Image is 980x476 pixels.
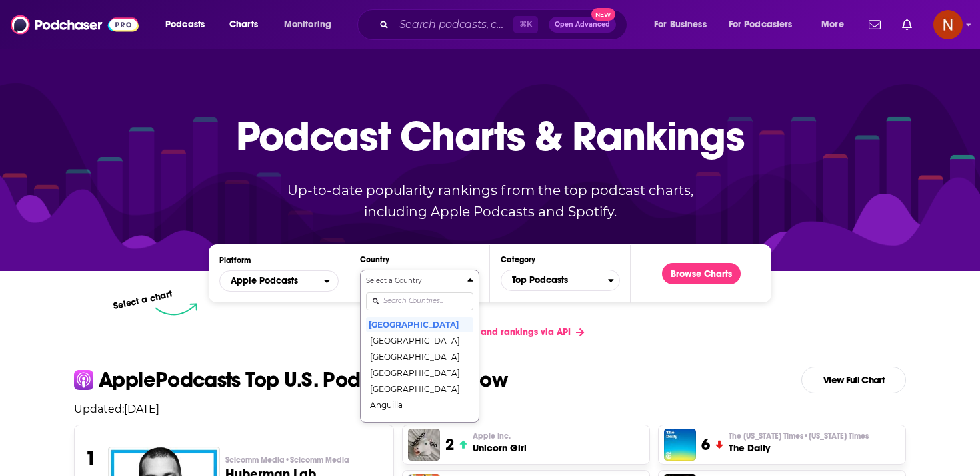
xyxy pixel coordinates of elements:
p: Updated: [DATE] [63,403,917,415]
span: For Podcasters [729,15,793,34]
button: Open AdvancedNew [549,17,616,33]
span: • Scicomm Media [285,455,349,465]
button: open menu [156,14,222,35]
img: Podchaser - Follow, Share and Rate Podcasts [11,12,139,37]
h2: Platforms [219,270,339,292]
img: apple Icon [74,370,93,389]
img: select arrow [155,303,197,316]
button: [GEOGRAPHIC_DATA] [366,413,473,429]
span: More [821,15,844,34]
button: Categories [501,270,620,291]
a: Apple Inc.Unicorn Girl [473,431,527,455]
button: Show profile menu [933,10,963,39]
button: open menu [812,14,861,35]
span: New [591,8,615,21]
span: Top Podcasts [501,269,608,292]
button: Browse Charts [662,263,741,284]
button: [GEOGRAPHIC_DATA] [366,332,473,348]
h4: Select a Country [366,278,462,284]
h3: 2 [445,435,454,455]
p: Apple Inc. [473,431,527,441]
span: Logged in as AdelNBM [933,10,963,39]
button: open menu [219,270,339,292]
span: • [US_STATE] Times [803,431,869,441]
div: Search podcasts, credits, & more... [370,9,640,40]
img: User Profile [933,10,963,39]
span: Monitoring [284,15,331,34]
button: [GEOGRAPHIC_DATA] [366,316,473,332]
h3: Unicorn Girl [473,441,527,455]
span: The [US_STATE] Times [729,431,869,441]
a: Charts [221,14,266,35]
a: The [US_STATE] Times•[US_STATE] TimesThe Daily [729,431,869,455]
h3: 1 [85,447,97,471]
span: Apple Inc. [473,431,511,441]
a: Show notifications dropdown [897,13,917,36]
img: Unicorn Girl [408,429,440,461]
p: The New York Times • New York Times [729,431,869,441]
span: Apple Podcasts [231,276,298,286]
button: [GEOGRAPHIC_DATA] [366,381,473,397]
a: View Full Chart [801,367,906,393]
h3: 6 [701,435,710,455]
p: Apple Podcasts Top U.S. Podcasts Right Now [99,369,507,391]
span: ⌘ K [513,16,538,33]
button: open menu [720,14,812,35]
a: Show notifications dropdown [863,13,886,36]
p: Podcast Charts & Rankings [236,92,745,179]
span: For Business [654,15,707,34]
a: Get podcast charts and rankings via API [385,316,595,348]
h3: The Daily [729,441,869,455]
p: Up-to-date popularity rankings from the top podcast charts, including Apple Podcasts and Spotify. [261,180,719,222]
button: open menu [645,14,723,35]
span: Charts [229,15,258,34]
span: Open Advanced [555,21,610,28]
input: Search podcasts, credits, & more... [394,14,513,35]
button: Anguilla [366,397,473,413]
p: Select a chart [112,288,173,312]
span: Podcasts [165,15,205,34]
button: [GEOGRAPHIC_DATA] [366,348,473,365]
button: [GEOGRAPHIC_DATA] [366,365,473,381]
span: Get podcast charts and rankings via API [395,326,571,338]
button: open menu [275,14,349,35]
span: Scicomm Media [225,455,349,465]
input: Search Countries... [366,292,473,310]
button: Countries [360,270,479,423]
p: Scicomm Media • Scicomm Media [225,455,383,465]
img: The Daily [664,429,696,461]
